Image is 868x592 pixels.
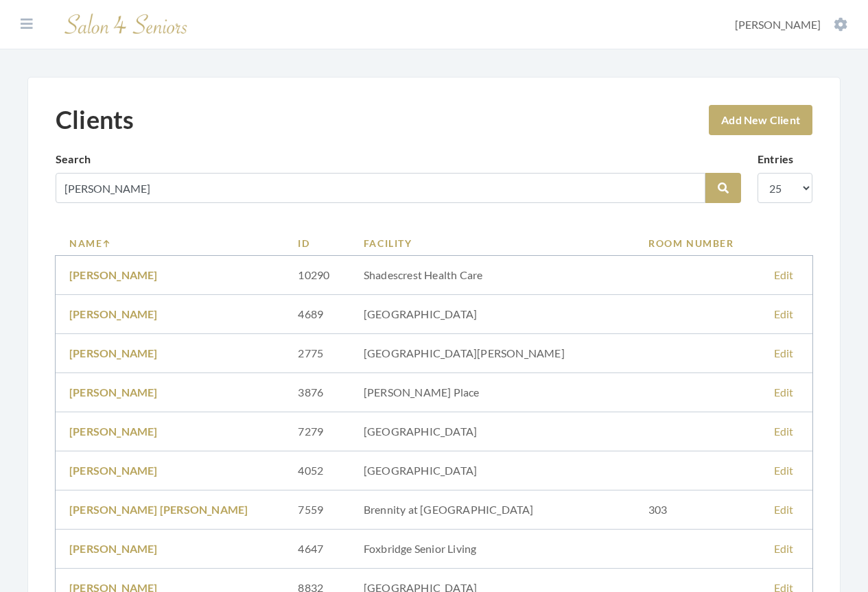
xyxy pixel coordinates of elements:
[284,412,349,451] td: 7279
[284,451,349,490] td: 4052
[758,151,793,167] label: Entries
[56,151,91,167] label: Search
[350,256,635,295] td: Shadescrest Health Care
[284,334,349,373] td: 2775
[69,307,158,320] a: [PERSON_NAME]
[56,173,705,203] input: Search by name, facility or room number
[284,295,349,334] td: 4689
[56,105,134,134] h1: Clients
[774,464,794,477] a: Edit
[69,386,158,399] a: [PERSON_NAME]
[350,334,635,373] td: [GEOGRAPHIC_DATA][PERSON_NAME]
[284,256,349,295] td: 10290
[284,373,349,412] td: 3876
[774,542,794,555] a: Edit
[69,268,158,281] a: [PERSON_NAME]
[58,8,195,40] img: Salon 4 Seniors
[284,490,349,530] td: 7559
[774,307,794,320] a: Edit
[350,490,635,530] td: Brennity at [GEOGRAPHIC_DATA]
[284,530,349,569] td: 4647
[648,236,747,250] a: Room Number
[774,425,794,438] a: Edit
[69,464,158,477] a: [PERSON_NAME]
[69,236,270,250] a: Name
[69,503,248,516] a: [PERSON_NAME] [PERSON_NAME]
[350,530,635,569] td: Foxbridge Senior Living
[774,386,794,399] a: Edit
[774,268,794,281] a: Edit
[350,451,635,490] td: [GEOGRAPHIC_DATA]
[350,373,635,412] td: [PERSON_NAME] Place
[731,17,852,32] button: [PERSON_NAME]
[735,18,821,31] span: [PERSON_NAME]
[774,346,794,359] a: Edit
[350,295,635,334] td: [GEOGRAPHIC_DATA]
[709,105,812,135] a: Add New Client
[364,236,621,250] a: Facility
[774,503,794,516] a: Edit
[69,346,158,359] a: [PERSON_NAME]
[69,425,158,438] a: [PERSON_NAME]
[69,542,158,555] a: [PERSON_NAME]
[298,236,336,250] a: ID
[635,490,760,530] td: 303
[350,412,635,451] td: [GEOGRAPHIC_DATA]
